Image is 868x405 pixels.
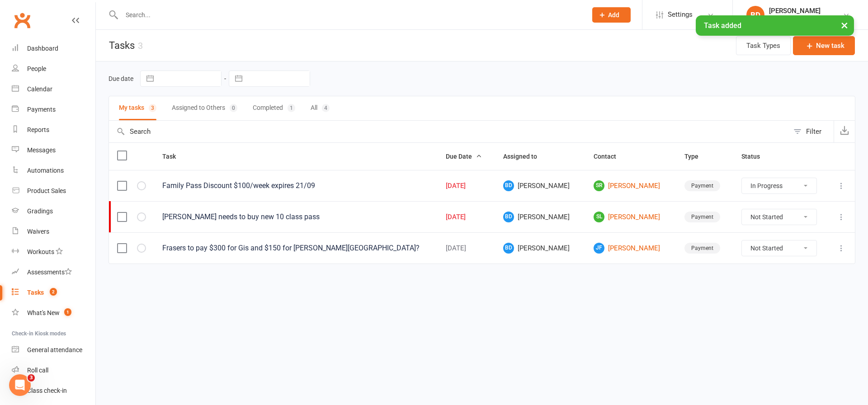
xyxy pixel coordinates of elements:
[12,38,95,59] a: Dashboard
[12,140,95,160] a: Messages
[12,283,95,303] a: Tasks 2
[27,85,52,93] div: Calendar
[12,262,95,283] a: Assessments
[27,289,44,296] div: Tasks
[12,340,95,360] a: General attendance kiosk mode
[50,288,57,296] span: 2
[12,381,95,401] a: Class kiosk mode
[27,309,60,316] div: What's New
[27,248,54,255] div: Workouts
[27,167,64,174] div: Automations
[12,303,95,323] a: What's New1
[12,99,95,120] a: Payments
[12,242,95,262] a: Workouts
[27,187,66,194] div: Product Sales
[64,308,71,316] span: 1
[12,181,95,201] a: Product Sales
[12,120,95,140] a: Reports
[12,221,95,242] a: Waivers
[12,59,95,79] a: People
[12,79,95,99] a: Calendar
[12,360,95,381] a: Roll call
[27,45,58,52] div: Dashboard
[27,367,48,374] div: Roll call
[12,201,95,221] a: Gradings
[27,228,49,235] div: Waivers
[11,9,33,32] a: Clubworx
[27,207,53,215] div: Gradings
[27,146,56,154] div: Messages
[27,268,72,276] div: Assessments
[27,106,56,113] div: Payments
[27,126,49,133] div: Reports
[27,387,67,394] div: Class check-in
[696,15,854,36] div: Task added
[27,346,82,353] div: General attendance
[9,374,31,396] iframe: Intercom live chat
[836,15,853,35] button: ×
[28,374,35,381] span: 3
[12,160,95,181] a: Automations
[27,65,46,72] div: People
